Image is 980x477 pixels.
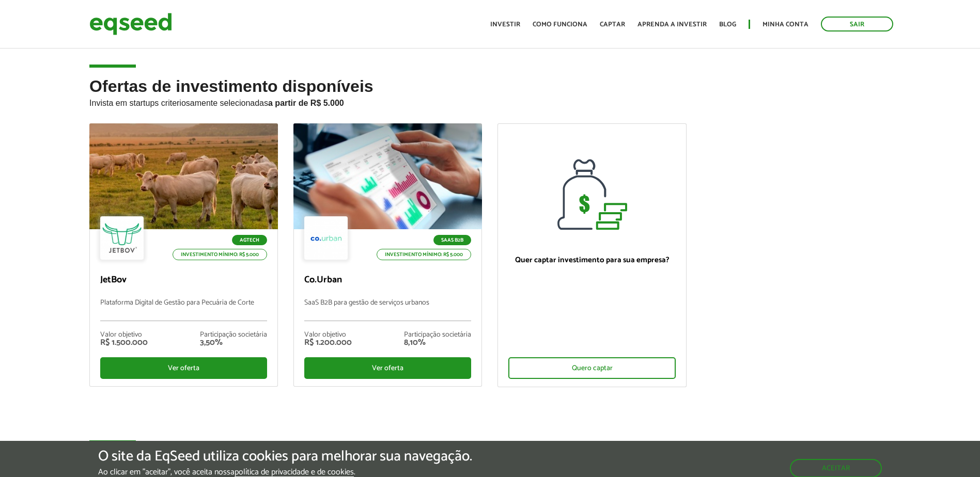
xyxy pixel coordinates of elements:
[89,77,891,123] h2: Ofertas de investimento disponíveis
[100,357,267,379] div: Ver oferta
[533,21,587,28] a: Como funciona
[377,249,471,260] p: Investimento mínimo: R$ 5.000
[232,235,267,245] p: Agtech
[89,96,891,108] p: Invista em startups criteriosamente selecionadas
[98,449,472,465] h5: O site da EqSeed utiliza cookies para melhorar sua navegação.
[304,275,471,286] p: Co.Urban
[508,357,675,379] div: Quero captar
[100,339,148,347] div: R$ 1.500.000
[100,331,148,339] div: Valor objetivo
[304,357,471,379] div: Ver oferta
[268,99,344,107] strong: a partir de R$ 5.000
[637,21,707,28] a: Aprenda a investir
[98,467,472,477] p: Ao clicar em "aceitar", você aceita nossa .
[497,123,686,387] a: Quer captar investimento para sua empresa? Quero captar
[490,21,520,28] a: Investir
[404,339,471,347] div: 8,10%
[100,275,267,286] p: JetBov
[404,331,471,339] div: Participação societária
[89,123,278,387] a: Agtech Investimento mínimo: R$ 5.000 JetBov Plataforma Digital de Gestão para Pecuária de Corte V...
[304,331,352,339] div: Valor objetivo
[200,339,267,347] div: 3,50%
[173,249,267,260] p: Investimento mínimo: R$ 5.000
[821,17,893,31] a: Sair
[293,123,482,387] a: SaaS B2B Investimento mínimo: R$ 5.000 Co.Urban SaaS B2B para gestão de serviços urbanos Valor ob...
[304,299,471,321] p: SaaS B2B para gestão de serviços urbanos
[508,256,675,265] p: Quer captar investimento para sua empresa?
[763,21,808,28] a: Minha conta
[433,235,471,245] p: SaaS B2B
[719,21,736,28] a: Blog
[100,299,267,321] p: Plataforma Digital de Gestão para Pecuária de Corte
[235,468,354,477] a: política de privacidade e de cookies
[200,331,267,339] div: Participação societária
[304,339,352,347] div: R$ 1.200.000
[89,10,172,38] img: EqSeed
[600,21,625,28] a: Captar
